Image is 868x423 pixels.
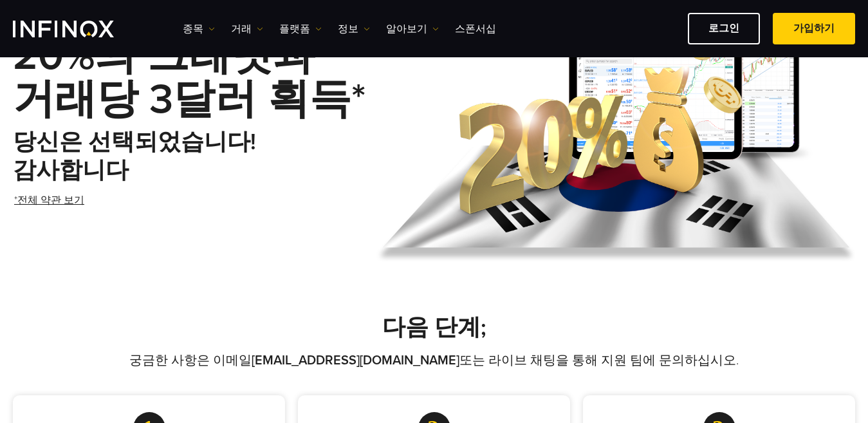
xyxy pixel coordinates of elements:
[13,185,86,216] a: *전체 약관 보기
[13,314,855,342] h2: 다음 단계;
[386,21,439,37] a: 알아보기
[338,21,370,37] a: 정보
[252,353,459,368] a: [EMAIL_ADDRESS][DOMAIN_NAME]
[13,21,144,37] a: INFINOX Logo
[688,13,760,44] a: 로그인
[13,30,365,125] strong: 20%의 크레딧과 거래당 3달러 획득*
[455,21,496,37] a: 스폰서십
[32,352,836,370] p: 궁금한 사항은 이메일 또는 라이브 채팅을 통해 지원 팀에 문의하십시오.
[279,21,322,37] a: 플랫폼
[183,21,215,37] a: 종목
[773,13,855,44] a: 가입하기
[13,128,367,185] h2: 당신은 선택되었습니다! 감사합니다
[231,21,263,37] a: 거래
